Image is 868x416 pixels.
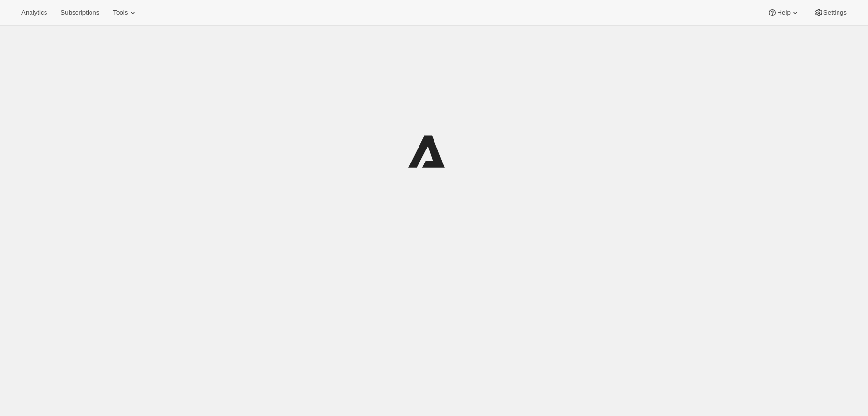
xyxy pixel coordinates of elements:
[15,6,53,19] button: Analytics
[113,9,128,16] span: Tools
[777,9,790,16] span: Help
[823,9,847,16] span: Settings
[21,9,47,16] span: Analytics
[55,6,105,19] button: Subscriptions
[60,9,99,16] span: Subscriptions
[762,6,806,19] button: Help
[107,6,143,19] button: Tools
[808,6,853,19] button: Settings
